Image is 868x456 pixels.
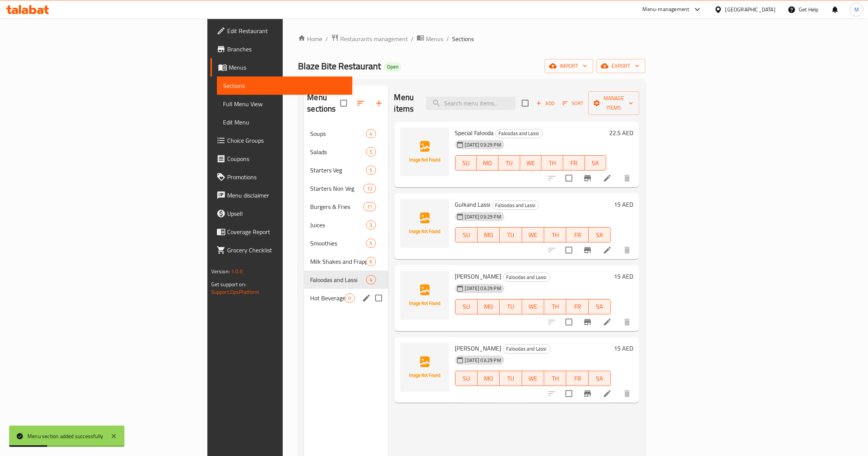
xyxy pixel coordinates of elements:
[211,279,246,289] span: Get support on:
[227,154,346,163] span: Coupons
[517,95,533,111] span: Select section
[503,230,519,241] span: TU
[618,313,636,331] button: delete
[544,371,566,386] button: TH
[535,99,556,108] span: Add
[500,299,522,314] button: TU
[210,204,352,223] a: Upsell
[562,99,583,108] span: Sort
[455,155,477,171] button: SU
[480,158,495,169] span: MO
[227,45,346,54] span: Branches
[366,275,376,284] div: items
[502,158,517,169] span: TU
[578,384,597,403] button: Branch-specific-item
[533,97,557,109] span: Add item
[578,241,597,259] button: Branch-specific-item
[603,246,612,255] a: Edit menu item
[304,198,388,216] div: Burgers & Fries11
[336,95,352,111] span: Select all sections
[477,155,499,171] button: MO
[578,313,597,331] button: Branch-specific-item
[643,5,690,14] div: Menu-management
[331,34,408,44] a: Restaurants management
[561,386,577,402] span: Select to update
[478,371,500,386] button: MO
[566,158,582,169] span: FR
[492,201,539,210] div: Faloodas and Lassi
[561,242,577,258] span: Select to update
[304,252,388,271] div: Milk Shakes and Frappes6
[459,158,474,169] span: SU
[609,128,633,138] h6: 22.5 AED
[384,64,401,70] span: Open
[618,241,636,259] button: delete
[525,301,541,312] span: WE
[614,199,633,210] h6: 15 AED
[569,230,585,241] span: FR
[495,129,543,138] div: Faloodas and Lassi
[366,148,375,156] span: 5
[503,273,550,282] div: Faloodas and Lassi
[27,432,103,440] div: Menu section added successfully
[603,174,612,183] a: Edit menu item
[210,40,352,58] a: Branches
[229,63,346,72] span: Menus
[503,273,550,282] span: Faloodas and Lassi
[455,127,494,139] span: Special Falooda
[210,150,352,168] a: Coupons
[304,216,388,234] div: Juices3
[525,373,541,384] span: WE
[400,199,449,248] img: Gulkand Lassi
[618,384,636,403] button: delete
[547,230,563,241] span: TH
[217,77,352,95] a: Sections
[366,130,375,137] span: 4
[533,97,557,109] button: Add
[340,34,408,43] span: Restaurants management
[455,199,491,210] span: Gulkand Lassi
[394,92,417,115] h2: Menu items
[566,227,588,242] button: FR
[366,276,375,284] span: 4
[455,227,478,242] button: SU
[210,241,352,259] a: Grocery Checklist
[366,240,375,247] span: 5
[304,121,388,310] nav: Menu sections
[589,371,611,386] button: SA
[592,230,608,241] span: SA
[426,97,516,110] input: search
[459,373,475,384] span: SU
[462,141,504,148] span: [DATE] 03:29 PM
[364,203,375,210] span: 11
[455,371,478,386] button: SU
[589,227,611,242] button: SA
[614,271,633,282] h6: 15 AED
[588,91,639,115] button: Manage items
[503,373,519,384] span: TU
[400,343,449,392] img: Paan Lassi
[310,184,363,193] span: Starters Non Veg
[364,185,375,192] span: 12
[345,295,354,302] span: 0
[499,155,520,171] button: TU
[304,124,388,143] div: Soups4
[446,34,449,43] li: /
[566,371,588,386] button: FR
[452,34,474,43] span: Sections
[459,301,475,312] span: SU
[492,201,539,210] span: Faloodas and Lassi
[304,179,388,198] div: Starters Non Veg12
[366,167,375,174] span: 5
[547,301,563,312] span: TH
[310,129,366,138] span: Soups
[400,271,449,320] img: Mango Lassi
[478,227,500,242] button: MO
[545,59,593,73] button: import
[310,275,366,284] span: Faloodas and Lassi
[462,285,504,292] span: [DATE] 03:29 PM
[455,343,502,354] span: [PERSON_NAME]
[298,34,645,44] nav: breadcrumb
[210,223,352,241] a: Coverage Report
